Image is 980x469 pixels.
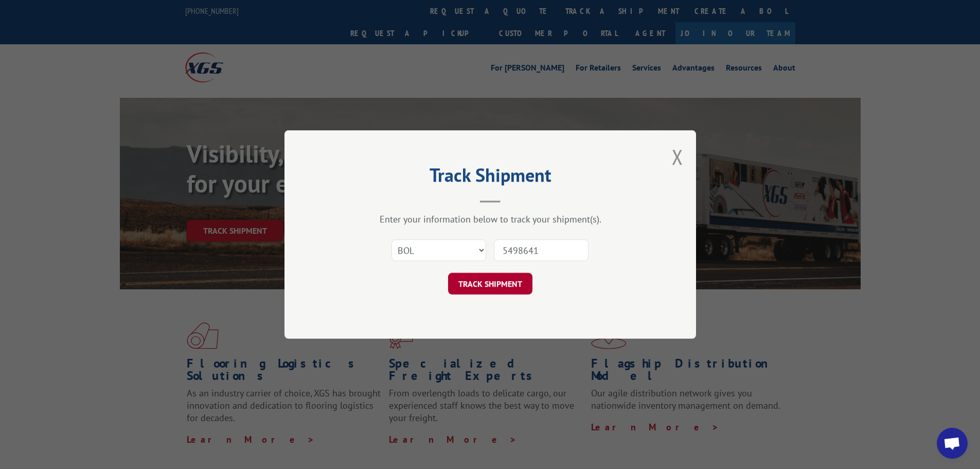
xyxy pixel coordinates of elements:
[937,428,968,459] div: Open chat
[672,143,683,170] button: Close modal
[336,168,645,187] h2: Track Shipment
[448,273,532,294] button: TRACK SHIPMENT
[336,213,645,225] div: Enter your information below to track your shipment(s).
[494,239,589,261] input: Number(s)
